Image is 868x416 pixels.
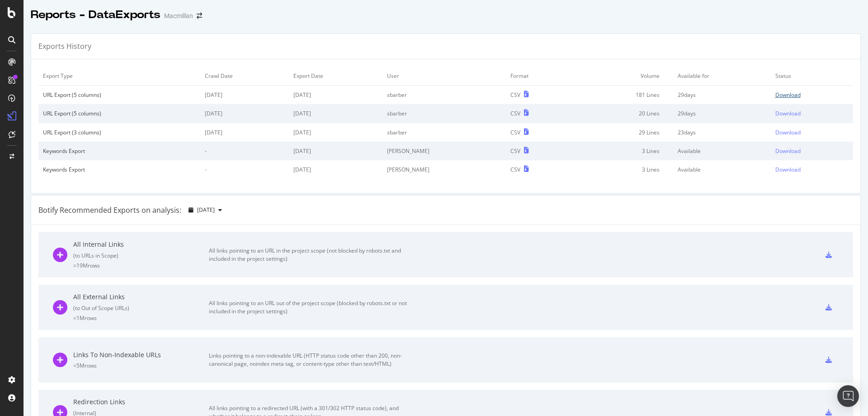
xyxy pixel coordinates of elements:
a: Download [775,166,849,173]
div: Keywords Export [43,147,196,155]
div: = 5M rows [73,362,209,369]
div: Download [775,91,801,99]
div: Macmillan [164,11,193,20]
div: Keywords Export [43,166,196,173]
td: 3 Lines [572,160,673,179]
div: = 1M rows [73,314,209,322]
div: ( to Out of Scope URLs ) [73,304,209,312]
td: 29 days [673,86,771,105]
div: Links To Non-Indexable URLs [73,350,209,359]
div: Reports - DataExports [31,7,160,23]
td: Volume [572,67,673,86]
td: [DATE] [200,86,289,105]
td: [PERSON_NAME] [382,142,506,160]
td: Available for [673,67,771,86]
td: sbarber [382,86,506,105]
div: arrow-right-arrow-left [197,13,202,19]
td: 23 days [673,123,771,142]
div: All External Links [73,292,209,301]
div: CSV [510,110,520,117]
a: Download [775,110,849,117]
div: Download [775,166,801,173]
div: CSV [510,147,520,155]
div: Botify Recommended Exports on analysis: [38,205,181,215]
div: csv-export [826,304,832,311]
div: Download [775,110,801,117]
td: - [200,160,289,179]
td: - [200,142,289,160]
td: 3 Lines [572,142,673,160]
td: [PERSON_NAME] [382,160,506,179]
div: CSV [510,129,520,136]
div: Links pointing to a non-indexable URL (HTTP status code other than 200, non-canonical page, noind... [209,352,412,368]
td: [DATE] [289,104,382,123]
div: Exports History [38,41,91,52]
div: CSV [510,91,520,99]
div: Download [775,129,801,136]
div: All Internal Links [73,240,209,249]
td: 181 Lines [572,86,673,105]
td: 29 days [673,104,771,123]
div: URL Export (3 columns) [43,129,196,136]
td: sbarber [382,104,506,123]
div: CSV [510,166,520,173]
div: Available [678,166,766,173]
a: Download [775,129,849,136]
td: User [382,67,506,86]
div: Redirection Links [73,397,209,406]
td: [DATE] [289,160,382,179]
td: 29 Lines [572,123,673,142]
td: sbarber [382,123,506,142]
div: csv-export [826,409,832,416]
a: Download [775,91,849,99]
div: Open Intercom Messenger [837,385,859,407]
td: Format [506,67,572,86]
td: Export Date [289,67,382,86]
td: 20 Lines [572,104,673,123]
td: Crawl Date [200,67,289,86]
td: [DATE] [289,142,382,160]
div: URL Export (5 columns) [43,91,196,99]
td: [DATE] [289,123,382,142]
td: [DATE] [200,104,289,123]
td: Export Type [38,67,200,86]
div: Download [775,147,801,155]
div: Available [678,147,766,155]
div: All links pointing to an URL out of the project scope (blocked by robots.txt or not included in t... [209,299,412,316]
td: [DATE] [289,86,382,105]
a: Download [775,147,849,155]
div: csv-export [826,357,832,363]
div: URL Export (5 columns) [43,110,196,117]
td: [DATE] [200,123,289,142]
div: All links pointing to an URL in the project scope (not blocked by robots.txt and included in the ... [209,247,412,263]
div: = 19M rows [73,262,209,269]
span: 2025 Sep. 19th [197,206,215,214]
td: Status [771,67,853,86]
div: ( to URLs in Scope ) [73,252,209,259]
button: [DATE] [185,203,226,217]
div: csv-export [826,252,832,258]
